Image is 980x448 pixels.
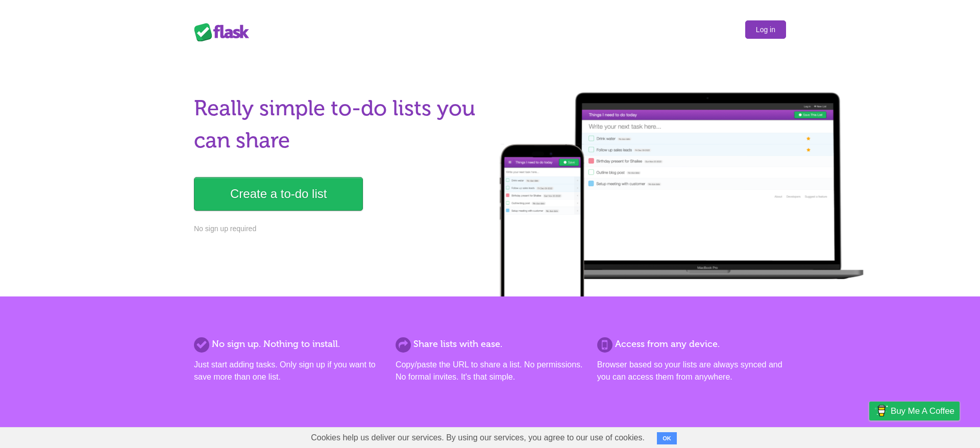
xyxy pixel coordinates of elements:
p: Copy/paste the URL to share a list. No permissions. No formal invites. It's that simple. [396,359,584,383]
a: Create a to-do list [194,177,363,211]
a: Log in [745,20,786,39]
h2: No sign up. Nothing to install. [194,337,383,351]
h2: Access from any device. [597,337,786,351]
h2: Share lists with ease. [396,337,584,351]
p: Just start adding tasks. Only sign up if you want to save more than one list. [194,359,383,383]
img: Buy me a coffee [874,402,888,419]
h1: Really simple to-do lists you can share [194,92,484,157]
span: Buy me a coffee [891,402,954,420]
button: OK [657,432,677,444]
p: No sign up required [194,223,484,234]
a: Buy me a coffee [869,402,960,420]
p: Browser based so your lists are always synced and you can access them from anywhere. [597,359,786,383]
span: Cookies help us deliver our services. By using our services, you agree to our use of cookies. [301,428,655,448]
div: Flask Lists [194,23,255,41]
